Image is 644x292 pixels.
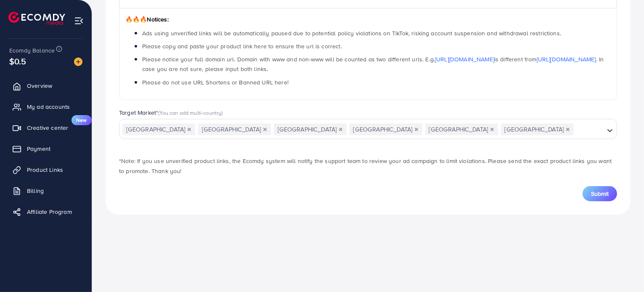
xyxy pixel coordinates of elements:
a: Product Links [6,161,85,178]
span: Creative center [27,124,68,132]
span: $0.5 [9,55,27,67]
label: Target Market [119,108,223,117]
a: Creative centerNew [6,119,85,136]
span: Billing [27,187,44,195]
input: Search for option [575,123,604,136]
span: [GEOGRAPHIC_DATA] [350,124,422,135]
span: 🔥🔥🔥 [125,15,147,24]
button: Deselect Germany [566,127,570,132]
span: Ads using unverified links will be automatically paused due to potential policy violations on Tik... [142,29,561,37]
button: Submit [583,186,617,201]
span: [GEOGRAPHIC_DATA] [501,124,574,135]
button: Deselect Canada [263,127,267,132]
span: Affiliate Program [27,208,72,216]
a: My ad accounts [6,98,85,115]
span: Please do not use URL Shortens or Banned URL here! [142,78,289,87]
span: New [72,115,92,125]
span: Ecomdy Balance [9,46,55,55]
button: Deselect Spain [414,127,419,132]
span: [GEOGRAPHIC_DATA] [274,124,347,135]
span: (You can add multi-country) [158,109,223,116]
img: image [74,58,82,66]
iframe: Chat [608,254,638,286]
span: My ad accounts [27,103,70,111]
button: Deselect Australia [187,127,191,132]
span: Overview [27,82,52,90]
span: Please copy and paste your product link here to ensure the url is correct. [142,42,342,50]
img: menu [74,16,84,26]
a: Affiliate Program [6,203,85,220]
img: logo [8,12,65,25]
span: [GEOGRAPHIC_DATA] [122,124,195,135]
button: Deselect France [490,127,494,132]
span: [GEOGRAPHIC_DATA] [198,124,271,135]
span: Submit [591,189,609,198]
a: Overview [6,77,85,94]
a: Billing [6,182,85,199]
span: Payment [27,145,50,153]
span: Notices: [125,15,169,24]
button: Deselect Italy [339,127,343,132]
span: [GEOGRAPHIC_DATA] [425,124,498,135]
span: Please notice your full domain url. Domain with www and non-www will be counted as two different ... [142,55,604,73]
a: [URL][DOMAIN_NAME] [537,55,596,63]
span: Product Links [27,166,63,174]
a: [URL][DOMAIN_NAME] [435,55,494,63]
a: Payment [6,140,85,157]
div: Search for option [119,119,617,139]
p: *Note: If you use unverified product links, the Ecomdy system will notify the support team to rev... [119,156,617,176]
